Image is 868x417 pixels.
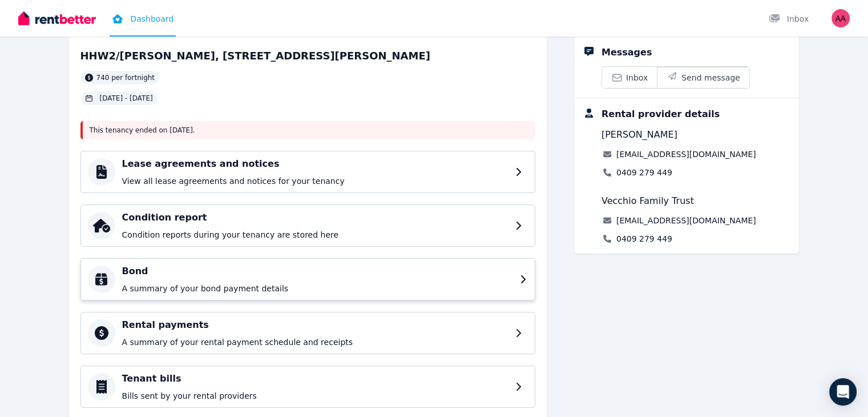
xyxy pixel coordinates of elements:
p: View all lease agreements and notices for your tenancy [122,175,508,187]
button: Send message [657,67,749,88]
a: 0409 279 449 [616,167,672,178]
h4: Condition report [122,211,508,224]
span: Vecchio Family Trust [601,194,694,208]
div: Rental provider details [601,107,720,121]
span: Send message [681,72,740,83]
a: Inbox [602,67,657,88]
span: 740 per fortnight [96,73,155,82]
p: Condition reports during your tenancy are stored here [122,229,508,240]
img: Austin Thomas Ariens [831,9,850,27]
p: A summary of your bond payment details [122,283,513,294]
p: A summary of your rental payment schedule and receipts [122,336,508,348]
a: [EMAIL_ADDRESS][DOMAIN_NAME] [616,149,756,160]
p: Bills sent by your rental providers [122,390,508,402]
span: [DATE] - [DATE] [100,94,153,103]
h4: Rental payments [122,318,508,332]
div: Open Intercom Messenger [829,378,857,406]
div: This tenancy ended on [DATE] . [80,121,535,139]
div: Messages [601,46,652,59]
div: Inbox [769,13,809,25]
a: [EMAIL_ADDRESS][DOMAIN_NAME] [616,215,756,226]
span: [PERSON_NAME] [601,128,677,142]
h2: HHW2/[PERSON_NAME], [STREET_ADDRESS][PERSON_NAME] [80,48,430,64]
span: Inbox [626,72,648,83]
a: 0409 279 449 [616,233,672,244]
img: RentBetter [18,10,96,27]
h4: Tenant bills [122,372,508,386]
h4: Bond [122,264,513,278]
h4: Lease agreements and notices [122,157,508,171]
